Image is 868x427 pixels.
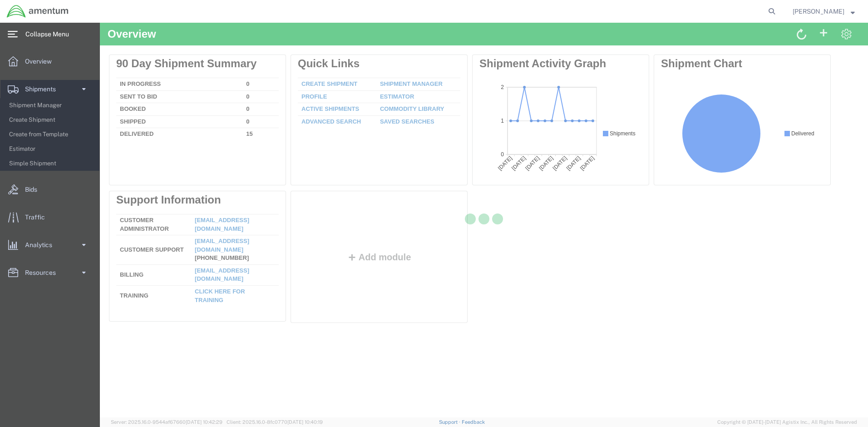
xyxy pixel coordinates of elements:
[717,418,857,426] span: Copyright © [DATE]-[DATE] Agistix Inc., All Rights Reserved
[9,140,93,158] span: Estimator
[0,208,99,226] a: Traffic
[130,49,153,55] text: Delivered
[792,6,855,17] button: [PERSON_NAME]
[0,52,99,70] a: Overview
[72,73,89,90] text: [DATE]
[9,96,93,114] span: Shipment Manager
[25,236,59,254] span: Analytics
[227,419,323,425] span: Client: 2025.16.0-8fc0770
[86,73,103,90] text: [DATE]
[25,263,62,282] span: Resources
[287,419,323,425] span: [DATE] 10:40:19
[59,73,75,90] text: [DATE]
[21,2,25,9] text: 2
[17,73,34,90] text: [DATE]
[130,49,156,55] text: Shipments
[25,80,62,98] span: Shipments
[186,419,222,425] span: [DATE] 10:42:29
[0,263,99,282] a: Resources
[111,419,222,425] span: Server: 2025.16.0-9544af67660
[9,154,93,173] span: Simple Shipment
[793,6,844,16] span: Lucas Miller
[45,73,62,90] text: [DATE]
[0,80,99,98] a: Shipments
[21,36,25,42] text: 1
[439,419,462,425] a: Support
[25,25,75,43] span: Collapse Menu
[25,208,51,226] span: Traffic
[21,70,25,76] text: 0
[0,236,99,254] a: Analytics
[0,180,99,199] a: Bids
[99,73,116,90] text: [DATE]
[31,73,48,90] text: [DATE]
[9,111,93,129] span: Create Shipment
[9,125,93,144] span: Create from Template
[462,419,485,425] a: Feedback
[6,5,69,18] img: logo
[25,180,44,199] span: Bids
[25,52,58,70] span: Overview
